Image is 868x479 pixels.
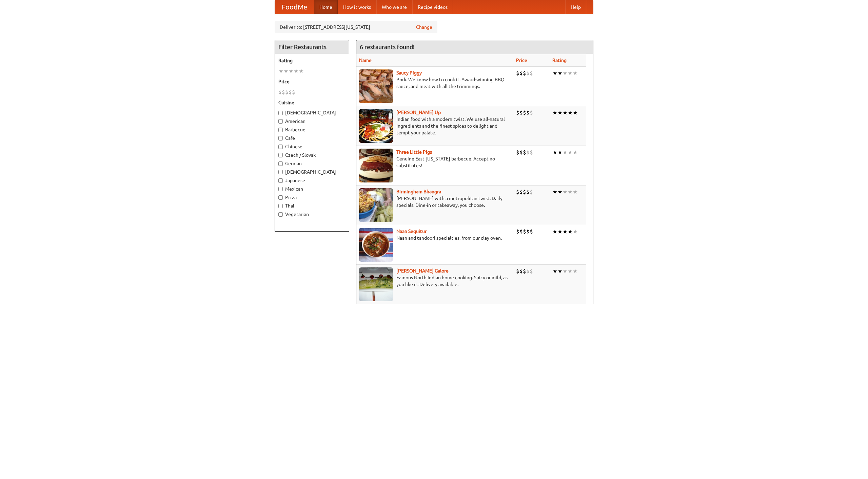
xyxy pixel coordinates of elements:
[552,267,557,275] li: ★
[526,188,530,196] li: $
[568,188,573,196] li: ★
[314,0,338,14] a: Home
[359,267,393,301] img: currygalore.jpg
[530,188,533,196] li: $
[396,70,422,75] a: Saucy Piggy
[278,111,283,115] input: [DEMOGRAPHIC_DATA]
[278,143,346,150] label: Chinese
[516,228,519,235] li: $
[563,267,568,275] li: ★
[523,69,526,77] li: $
[573,188,578,196] li: ★
[573,228,578,235] li: ★
[275,21,437,33] div: Deliver to: [STREET_ADDRESS][US_STATE]
[519,267,523,275] li: $
[278,194,346,201] label: Pizza
[278,187,283,191] input: Mexican
[523,149,526,156] li: $
[557,69,563,77] li: ★
[278,118,346,125] label: American
[338,0,376,14] a: How it works
[278,195,283,200] input: Pizza
[530,228,533,235] li: $
[278,170,283,174] input: [DEMOGRAPHIC_DATA]
[396,189,441,194] b: Birmingham Bhangra
[359,188,393,222] img: bhangra.jpg
[523,267,526,275] li: $
[275,0,314,14] a: FoodMe
[396,149,432,155] a: Three Little Pigs
[359,109,393,143] img: curryup.jpg
[396,110,441,115] a: [PERSON_NAME] Up
[552,188,557,196] li: ★
[416,24,432,30] a: Change
[278,128,283,132] input: Barbecue
[530,109,533,116] li: $
[573,267,578,275] li: ★
[526,228,530,235] li: $
[396,228,427,234] a: Naan Sequitur
[568,228,573,235] li: ★
[278,57,346,64] h5: Rating
[563,109,568,116] li: ★
[552,69,557,77] li: ★
[360,44,415,50] ng-pluralize: 6 restaurants found!
[278,153,283,157] input: Czech / Slovak
[359,58,372,63] a: Name
[552,228,557,235] li: ★
[282,88,285,96] li: $
[557,109,563,116] li: ★
[359,274,511,288] p: Famous North Indian home cooking. Spicy or mild, as you like it. Delivery available.
[526,69,530,77] li: $
[568,149,573,156] li: ★
[565,0,586,14] a: Help
[552,149,557,156] li: ★
[278,169,346,175] label: [DEMOGRAPHIC_DATA]
[289,88,292,96] li: $
[530,69,533,77] li: $
[526,109,530,116] li: $
[376,0,412,14] a: Who we are
[278,152,346,158] label: Czech / Slovak
[516,69,519,77] li: $
[519,149,523,156] li: $
[563,149,568,156] li: ★
[289,67,294,75] li: ★
[359,228,393,262] img: naansequitur.jpg
[519,69,523,77] li: $
[516,109,519,116] li: $
[557,228,563,235] li: ★
[278,212,283,217] input: Vegetarian
[359,235,511,241] p: Naan and tandoori specialties, from our clay oven.
[285,88,289,96] li: $
[516,188,519,196] li: $
[275,40,349,54] h4: Filter Restaurants
[292,88,295,96] li: $
[552,109,557,116] li: ★
[278,78,346,85] h5: Price
[523,109,526,116] li: $
[278,136,283,140] input: Cafe
[526,267,530,275] li: $
[412,0,453,14] a: Recipe videos
[557,267,563,275] li: ★
[519,228,523,235] li: $
[573,69,578,77] li: ★
[278,160,346,167] label: German
[519,188,523,196] li: $
[568,109,573,116] li: ★
[278,178,283,183] input: Japanese
[523,228,526,235] li: $
[278,202,346,209] label: Thai
[359,149,393,182] img: littlepigs.jpg
[359,76,511,90] p: Pork. We know how to cook it. Award-winning BBQ sauce, and meat with all the trimmings.
[568,267,573,275] li: ★
[523,188,526,196] li: $
[359,69,393,103] img: saucy.jpg
[568,69,573,77] li: ★
[563,69,568,77] li: ★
